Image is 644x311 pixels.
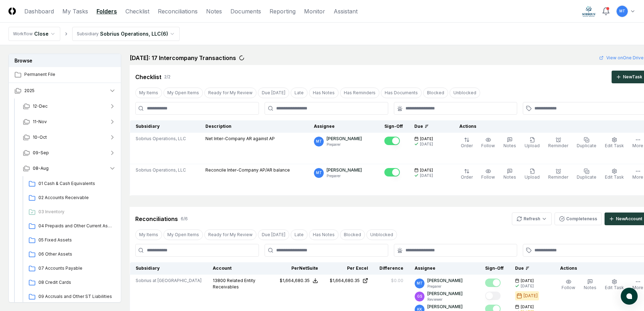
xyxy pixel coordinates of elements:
[136,277,202,284] span: Sobrius at [GEOGRAPHIC_DATA]
[603,136,625,150] button: Edit Task
[481,143,495,148] span: Follow
[38,251,113,257] span: 06 Other Assets
[605,174,624,180] span: Edit Task
[280,277,318,284] button: $1,664,680.35
[130,120,200,133] th: Subsidiary
[204,88,256,98] button: Ready for My Review
[521,283,534,289] div: [DATE]
[38,265,113,271] span: 07 Accounts Payable
[605,285,624,290] span: Edit Task
[280,277,310,284] div: $1,664,680.35
[200,120,308,133] th: Description
[62,7,88,16] a: My Tasks
[163,229,203,240] button: My Open Items
[582,277,598,292] button: Notes
[384,168,400,177] button: Mark complete
[33,103,48,109] span: 12-Dec
[555,213,602,225] button: Completeness
[379,120,409,133] th: Sign-Off
[130,262,208,275] th: Subsidiary
[523,136,541,150] button: Upload
[26,291,116,303] a: 09 Accruals and Other ST Liabilities
[480,167,496,182] button: Follow
[461,143,473,148] span: Order
[163,88,203,98] button: My Open Items
[38,293,113,300] span: 09 Accruals and Other ST Liabilities
[577,143,596,148] span: Duplicate
[391,277,403,284] div: $0.00
[158,7,198,16] a: Reconciliations
[38,237,113,243] span: 05 Fixed Assets
[213,265,268,271] div: Account
[417,281,423,286] span: MT
[17,161,122,176] button: 08-Aug
[523,167,541,182] button: Upload
[26,262,116,275] a: 07 Accounts Payable
[97,7,117,16] a: Folders
[26,276,116,289] a: 08 Credit Cards
[38,223,113,229] span: 04 Prepaids and Other Current Assets
[291,88,308,98] button: Late
[136,167,186,173] span: Sobrius Operations, LLC
[420,136,433,142] span: [DATE]
[26,206,116,219] a: 03 Inventory
[577,174,596,180] span: Duplicate
[38,209,113,215] span: 03 Inventory
[130,54,236,62] h2: [DATE]: 17 Intercompany Transactions
[548,143,568,148] span: Reminder
[427,297,463,302] p: Reviewer
[427,304,463,310] p: [PERSON_NAME]
[291,229,308,240] button: Late
[521,278,534,283] span: [DATE]
[77,31,99,37] div: Subsidiary
[38,279,113,286] span: 08 Credit Cards
[616,216,642,222] div: New Account
[258,229,289,240] button: Due Today
[213,278,226,283] span: 13800
[135,73,161,81] div: Checklist
[304,7,325,16] a: Monitor
[213,278,255,289] span: Related Entity Receivables
[8,7,16,15] img: Logo
[330,277,360,284] div: $1,664,680.35
[560,277,577,292] button: Follow
[26,234,116,247] a: 05 Fixed Assets
[420,173,433,178] div: [DATE]
[316,139,322,144] span: MT
[427,291,463,297] p: [PERSON_NAME]
[409,262,479,275] th: Assignee
[24,71,116,78] span: Permanent File
[9,54,121,67] h3: Browse
[603,277,625,292] button: Edit Task
[26,178,116,190] a: 01 Cash & Cash Equivalents
[270,7,296,16] a: Reporting
[26,220,116,233] a: 04 Prepaids and Other Current Assets
[181,216,188,222] div: 6 / 6
[459,167,474,182] button: Order
[33,119,47,125] span: 11-Nov
[24,7,54,16] a: Dashboard
[26,248,116,261] a: 06 Other Assets
[327,136,362,142] p: [PERSON_NAME]
[316,170,322,175] span: MT
[459,136,474,150] button: Order
[274,262,324,275] th: Per NetSuite
[309,229,339,240] button: Has Notes
[205,167,290,173] p: Reconcile Inter-Company AP/AR balance
[623,74,642,80] div: New Task
[327,167,362,173] p: [PERSON_NAME]
[512,213,552,225] button: Refresh
[9,83,122,98] button: 2025
[125,7,149,16] a: Checklist
[327,173,362,179] p: Preparer
[205,136,275,142] p: Net Inter-Company AR against AP
[427,277,463,284] p: [PERSON_NAME]
[374,262,409,275] th: Difference
[13,31,33,37] div: Workflow
[230,7,261,16] a: Documents
[450,88,480,98] button: Unblocked
[423,88,448,98] button: Blocked
[616,5,628,18] button: MT
[17,130,122,145] button: 10-Oct
[8,27,180,41] nav: breadcrumb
